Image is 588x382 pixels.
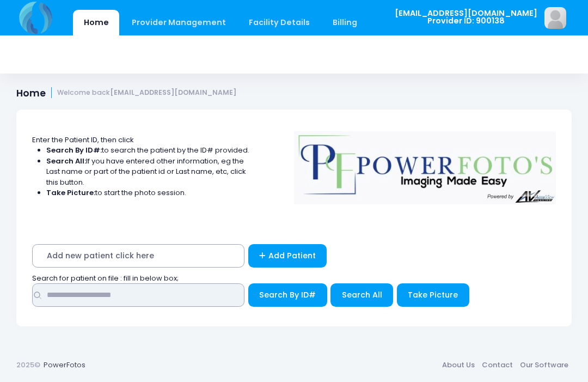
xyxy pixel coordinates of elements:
[57,89,236,97] small: Welcome back
[46,156,250,188] li: If you have entered other information, eg the Last name or part of the patient id or Last name, e...
[32,244,244,268] span: Add new patient click here
[478,355,516,375] a: Contact
[438,355,478,375] a: About Us
[397,283,469,307] button: Take Picture
[342,289,382,300] span: Search All
[32,273,179,283] span: Search for patient on file : fill in below box;
[46,187,95,198] strong: Take Picture:
[46,145,102,155] strong: Search By ID#:
[46,156,86,166] strong: Search All:
[16,360,40,370] span: 2025©
[238,10,321,35] a: Facility Details
[121,10,236,35] a: Provider Management
[408,289,458,300] span: Take Picture
[395,9,537,25] span: [EMAIL_ADDRESS][DOMAIN_NAME] Provider ID: 900138
[516,355,572,375] a: Our Software
[259,289,316,300] span: Search By ID#
[248,283,327,307] button: Search By ID#
[46,145,250,156] li: to search the patient by the ID# provided.
[544,7,566,29] img: image
[110,88,236,97] strong: [EMAIL_ADDRESS][DOMAIN_NAME]
[44,360,85,370] a: PowerFotos
[73,10,119,35] a: Home
[370,10,412,35] a: Staff
[248,244,327,268] a: Add Patient
[16,87,236,99] h1: Home
[32,135,134,145] span: Enter the Patient ID, then click
[46,187,250,198] li: to start the photo session.
[289,124,561,204] img: Logo
[322,10,368,35] a: Billing
[330,283,393,307] button: Search All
